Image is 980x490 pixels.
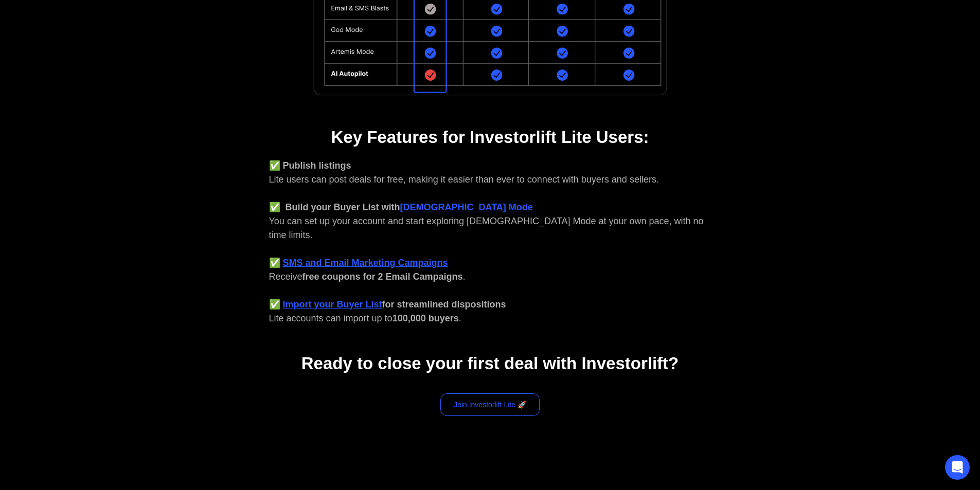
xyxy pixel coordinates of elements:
strong: free coupons for 2 Email Campaigns [302,271,463,282]
strong: for streamlined dispositions [382,299,506,310]
div: Lite users can post deals for free, making it easier than ever to connect with buyers and sellers... [269,159,711,325]
strong: 100,000 buyers [393,313,459,323]
div: Open Intercom Messenger [945,455,970,480]
strong: Key Features for Investorlift Lite Users: [331,128,649,147]
a: SMS and Email Marketing Campaigns [283,258,448,268]
strong: ✅ Publish listings [269,160,351,171]
strong: Ready to close your first deal with Investorlift? [301,354,679,373]
a: [DEMOGRAPHIC_DATA] Mode [400,202,533,212]
strong: ✅ [269,299,280,310]
a: Import your Buyer List [283,299,382,310]
a: Join Investorlift Lite 🚀 [440,393,540,416]
strong: ✅ Build your Buyer List with [269,202,400,212]
strong: ✅ [269,258,280,268]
